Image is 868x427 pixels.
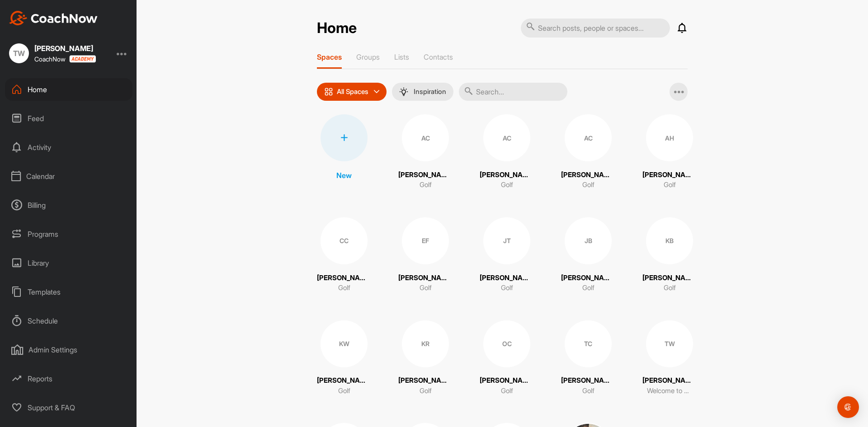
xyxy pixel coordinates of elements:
[5,252,132,274] div: Library
[420,180,432,190] p: Golf
[561,217,615,293] a: JB[PERSON_NAME]Golf
[642,320,697,396] a: TW[PERSON_NAME]Welcome to edufii
[642,114,697,190] a: AH[PERSON_NAME]Golf
[642,170,697,180] p: [PERSON_NAME]
[317,52,342,61] p: Spaces
[317,19,357,37] h2: Home
[337,88,368,95] p: All Spaces
[561,273,615,283] p: [PERSON_NAME]
[34,55,96,63] div: CoachNow
[5,310,132,332] div: Schedule
[34,45,96,52] div: [PERSON_NAME]
[480,375,534,386] p: [PERSON_NAME]
[420,386,432,396] p: Golf
[501,283,513,293] p: Golf
[9,43,29,63] div: TW
[414,88,446,95] p: Inspiration
[480,320,534,396] a: OC[PERSON_NAME]Golf
[565,320,612,367] div: TC
[324,87,333,96] img: icon
[664,180,676,190] p: Golf
[398,170,453,180] p: [PERSON_NAME]
[338,386,350,396] p: Golf
[336,170,352,181] p: New
[5,107,132,130] div: Feed
[5,194,132,216] div: Billing
[9,11,98,25] img: CoachNow
[317,320,371,396] a: KW[PERSON_NAME]Golf
[642,273,697,283] p: [PERSON_NAME]
[646,217,693,264] div: KB
[642,375,697,386] p: [PERSON_NAME]
[561,170,615,180] p: [PERSON_NAME]
[646,114,693,161] div: AH
[317,375,371,386] p: [PERSON_NAME]
[646,320,693,367] div: TW
[402,217,449,264] div: EF
[5,396,132,419] div: Support & FAQ
[480,273,534,283] p: [PERSON_NAME]
[582,180,594,190] p: Golf
[642,217,697,293] a: KB[PERSON_NAME]Golf
[501,386,513,396] p: Golf
[5,281,132,303] div: Templates
[394,52,409,61] p: Lists
[420,283,432,293] p: Golf
[5,338,132,361] div: Admin Settings
[647,386,692,396] p: Welcome to edufii
[402,114,449,161] div: AC
[483,114,530,161] div: AC
[338,283,350,293] p: Golf
[480,217,534,293] a: JT[PERSON_NAME]Golf
[480,114,534,190] a: AC[PERSON_NAME]Golf
[561,320,615,396] a: TC[PERSON_NAME]Golf
[521,19,670,38] input: Search posts, people or spaces...
[424,52,453,61] p: Contacts
[398,375,453,386] p: [PERSON_NAME]
[402,320,449,367] div: KR
[5,136,132,159] div: Activity
[5,223,132,245] div: Programs
[398,320,453,396] a: KR[PERSON_NAME]Golf
[398,217,453,293] a: EF[PERSON_NAME]Golf
[398,273,453,283] p: [PERSON_NAME]
[561,375,615,386] p: [PERSON_NAME]
[321,217,368,264] div: CC
[582,386,594,396] p: Golf
[565,114,612,161] div: AC
[5,367,132,390] div: Reports
[664,283,676,293] p: Golf
[837,396,859,418] div: Open Intercom Messenger
[317,217,371,293] a: CC[PERSON_NAME]Golf
[5,78,132,101] div: Home
[565,217,612,264] div: JB
[582,283,594,293] p: Golf
[459,83,567,101] input: Search...
[399,87,408,96] img: menuIcon
[501,180,513,190] p: Golf
[561,114,615,190] a: AC[PERSON_NAME]Golf
[321,320,368,367] div: KW
[69,55,96,63] img: CoachNow acadmey
[398,114,453,190] a: AC[PERSON_NAME]Golf
[356,52,380,61] p: Groups
[483,320,530,367] div: OC
[483,217,530,264] div: JT
[5,165,132,188] div: Calendar
[317,273,371,283] p: [PERSON_NAME]
[480,170,534,180] p: [PERSON_NAME]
